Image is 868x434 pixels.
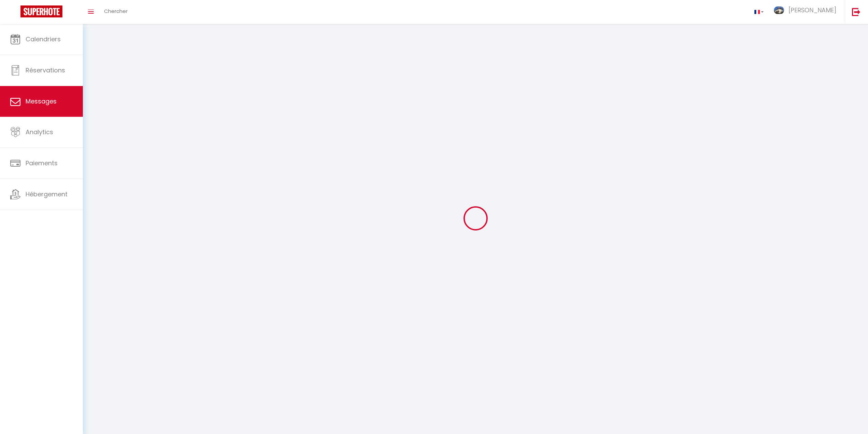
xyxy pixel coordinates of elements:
[104,8,128,15] span: Chercher
[789,6,836,14] span: [PERSON_NAME]
[26,97,57,106] span: Messages
[26,128,53,136] span: Analytics
[852,8,860,16] img: logout
[26,66,65,74] span: Réservations
[20,5,62,17] img: Super Booking
[26,190,68,198] span: Hébergement
[26,35,61,43] span: Calendriers
[26,159,58,167] span: Paiements
[774,6,784,14] img: ...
